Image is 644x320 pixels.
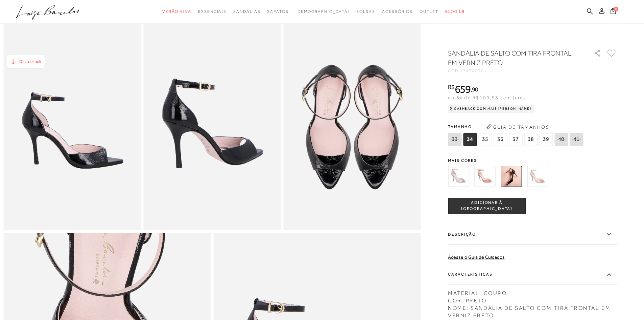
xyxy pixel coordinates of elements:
i: , [471,86,478,92]
span: Sapatos [267,9,288,14]
button: 0 [609,7,618,17]
span: Verão Viva [162,9,191,14]
span: 36 [494,133,507,146]
span: Mais cores [448,158,617,163]
span: Acessórios [382,9,413,14]
span: ou 6x de R$109,98 sem juros [448,95,526,100]
button: Guia de Tamanhos [484,122,551,132]
span: Tamanho [448,122,585,132]
span: 41 [570,133,583,146]
span: BLOG LB [445,9,465,14]
span: Sandálias [233,9,260,14]
span: 38 [524,133,538,146]
span: ADICIONAR À [GEOGRAPHIC_DATA] [448,200,525,212]
div: Cashback com Mais [PERSON_NAME] [448,105,534,113]
i: R$ [448,84,455,90]
label: Descrição [448,225,617,244]
span: Outlet [420,9,438,14]
span: Bolsas [356,9,375,14]
span: Dica de look [19,59,41,64]
img: SANDÁLIA DE SALTO COM TIRA FRONTAL EM VERNIZ PRETO [501,166,522,187]
span: 33 [448,133,461,146]
span: 39 [539,133,553,146]
span: Essenciais [198,9,226,14]
a: Acesse o Guia de Cuidados [448,254,505,260]
span: 40 [554,133,568,146]
a: noSubCategoriesText [295,5,350,18]
img: SANDÁLIA DE SALTO COM TIRA FRONTAL EM VERNIZ BEGE BLUSH [474,166,495,187]
a: categoryNavScreenReaderText [420,5,438,18]
a: categoryNavScreenReaderText [162,5,191,18]
a: categoryNavScreenReaderText [382,5,413,18]
span: 0 [614,7,618,12]
img: image [3,24,141,230]
img: SANDÁLIA DE SALTO COM TIRA FRONTAL METALIZADO DOURADO [527,166,548,187]
span: 37 [509,133,522,146]
a: categoryNavScreenReaderText [267,5,288,18]
a: BLOG LB [445,5,465,18]
h1: SANDÁLIA DE SALTO COM TIRA FRONTAL EM VERNIZ PRETO [448,48,575,67]
span: 35 [478,133,492,146]
span: 34 [463,133,477,146]
button: ADICIONAR À [GEOGRAPHIC_DATA] [448,198,526,214]
a: categoryNavScreenReaderText [356,5,375,18]
img: image [143,24,281,230]
img: SANDÁLIA DE SALTO ALTO COM TIRA FRONTAL METALIZADO PRATA [448,166,469,187]
a: categoryNavScreenReaderText [233,5,260,18]
span: [DEMOGRAPHIC_DATA] [295,9,350,14]
span: 90 [472,86,478,93]
div: CÓD: [448,69,583,73]
img: image [284,24,421,230]
label: Características [448,265,617,284]
a: categoryNavScreenReaderText [198,5,226,18]
span: 134700301 [460,68,487,73]
span: 659 [455,83,471,95]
